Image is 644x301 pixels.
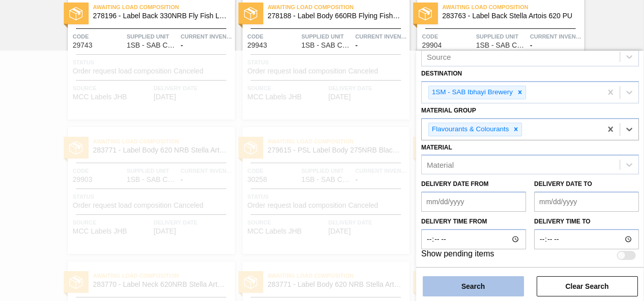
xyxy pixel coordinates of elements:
span: Awaiting Load Composition [268,2,410,12]
span: 1SB - SAB Chamdor Brewery [301,42,352,49]
span: 29743 [73,42,93,49]
input: mm/dd/yyyy [534,192,639,212]
span: 283763 - Label Back Stella Artois 620 PU [442,12,576,20]
span: 29943 [248,42,267,49]
div: Source [427,53,451,61]
span: Awaiting Load Composition [442,2,584,12]
span: 278196 - Label Back 330NRB Fly Fish Lem (2020) [93,12,227,20]
span: 1SB - SAB Chamdor Brewery [476,42,527,49]
label: Material Group [421,107,476,114]
label: Material [421,144,452,151]
label: Delivery Date to [534,180,592,187]
img: status [419,7,432,20]
label: Delivery Date from [421,180,489,187]
div: Flavourants & Colourants [429,123,510,136]
div: 1SM - SAB Ibhayi Brewery [429,86,514,99]
label: Delivery time from [421,214,526,229]
span: - [355,42,358,49]
span: Current inventory [181,31,232,42]
span: Code [422,31,474,42]
div: Material [427,161,454,169]
span: Current inventory [355,31,407,42]
span: Code [248,31,299,42]
span: Supplied Unit [127,31,178,42]
span: Supplied Unit [476,31,528,42]
span: 1SB - SAB Chamdor Brewery [127,42,177,49]
span: Supplied Unit [301,31,353,42]
span: 29904 [422,42,442,49]
input: mm/dd/yyyy [421,192,526,212]
img: status [69,7,83,20]
span: Code [73,31,125,42]
span: Current inventory [530,31,582,42]
label: Delivery time to [534,214,639,229]
img: status [244,7,257,20]
label: Destination [421,70,462,77]
span: 278188 - Label Body 660RB Flying Fish Lemon 2020 [268,12,401,20]
span: - [181,42,183,49]
span: Awaiting Load Composition [93,2,235,12]
label: Show pending items [421,249,494,261]
span: - [530,42,533,49]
